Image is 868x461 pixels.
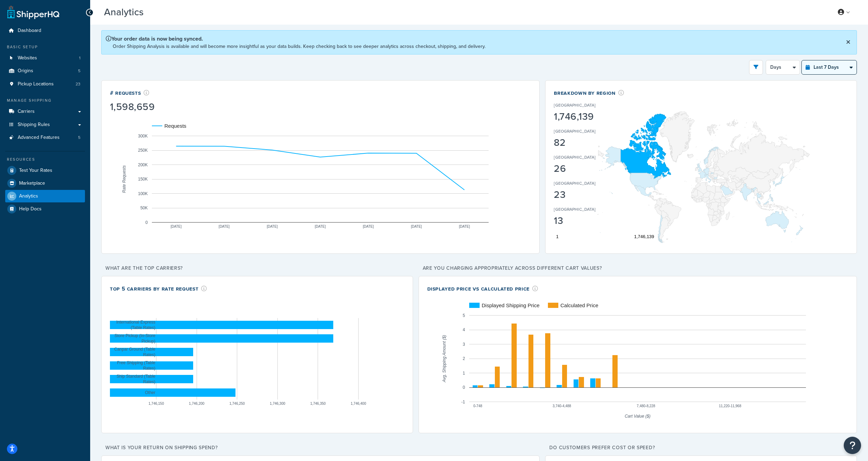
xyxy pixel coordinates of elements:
[138,191,148,196] text: 100K
[101,443,540,453] p: What is your return on shipping spend?
[79,55,80,61] span: 1
[560,302,598,308] text: Calculated Price
[637,404,655,408] text: 7,480-8,228
[5,118,85,131] li: Shipping Rules
[5,177,85,190] a: Marketplace
[140,206,148,210] text: 50K
[5,131,85,144] li: Advanced Features
[749,60,763,75] button: open filter drawer
[101,263,413,273] p: What are the top carriers?
[554,89,624,97] div: Breakdown by Region
[78,135,80,141] span: 5
[114,347,155,352] text: Canpar Ground (Table
[554,164,617,174] div: 26
[554,216,617,226] div: 13
[554,111,848,243] svg: A chart.
[131,325,155,330] text: (Table Rates)
[473,404,482,408] text: 0-748
[5,131,85,144] a: Advanced Features5
[189,401,205,405] text: 1,746,200
[351,401,366,405] text: 1,746,400
[427,293,848,425] svg: A chart.
[122,165,127,193] text: Rate Requests
[219,224,230,228] text: [DATE]
[625,413,650,418] text: Cart Value ($)
[138,177,148,182] text: 150K
[463,370,465,375] text: 1
[78,68,80,74] span: 5
[18,135,60,141] span: Advanced Features
[18,81,54,87] span: Pickup Locations
[554,206,595,212] p: [GEOGRAPHIC_DATA]
[5,24,85,37] a: Dashboard
[148,401,164,405] text: 1,746,150
[554,112,617,121] div: 1,746,139
[719,404,741,408] text: 11,220-11,968
[110,293,404,425] svg: A chart.
[138,162,148,167] text: 200K
[114,333,155,338] text: Store Pickup (In-Store
[427,285,538,293] div: Displayed Price vs Calculated Price
[463,327,465,332] text: 4
[554,154,595,160] p: [GEOGRAPHIC_DATA]
[5,164,85,177] a: Test Your Rates
[461,399,465,404] text: -1
[315,224,326,228] text: [DATE]
[554,180,595,186] p: [GEOGRAPHIC_DATA]
[552,404,571,408] text: 3,740-4,488
[267,224,278,228] text: [DATE]
[5,105,85,118] a: Carriers
[310,401,326,405] text: 1,746,350
[411,224,422,228] text: [DATE]
[18,109,35,115] span: Carriers
[143,379,155,384] text: Rates)
[463,342,465,346] text: 3
[5,52,85,65] li: Websites
[171,224,182,228] text: [DATE]
[5,203,85,215] a: Help Docs
[141,339,155,344] text: Pickup)
[363,224,374,228] text: [DATE]
[110,113,531,245] svg: A chart.
[459,224,470,228] text: [DATE]
[554,138,617,148] div: 82
[554,128,595,134] p: [GEOGRAPHIC_DATA]
[143,366,155,371] text: Rates)
[634,234,654,239] text: 1,746,139
[463,385,465,390] text: 0
[113,43,485,50] p: Order Shipping Analysis is available and will become more insightful as your data builds. Keep ch...
[5,78,85,91] li: Pickup Locations
[442,335,447,383] text: Avg. Shipping Amount ($)
[18,68,33,74] span: Origins
[143,352,155,357] text: Rates)
[554,190,617,200] div: 23
[18,55,37,61] span: Websites
[145,390,155,395] text: Other
[145,220,148,225] text: 0
[164,123,186,129] text: Requests
[19,193,38,199] span: Analytics
[138,133,148,138] text: 300K
[110,102,155,112] div: 1,598,659
[5,190,85,202] a: Analytics
[117,374,155,379] text: Ship Standard (Table
[419,263,857,273] p: Are you charging appropriately across different cart values?
[5,98,85,103] div: Manage Shipping
[5,65,85,77] li: Origins
[110,89,155,97] div: # Requests
[229,401,245,405] text: 1,746,250
[110,285,207,293] div: Top 5 Carriers by Rate Request
[76,81,80,87] span: 23
[116,320,155,325] text: International Express
[482,302,540,308] text: Displayed Shipping Price
[270,401,285,405] text: 1,746,300
[145,9,169,17] span: Beta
